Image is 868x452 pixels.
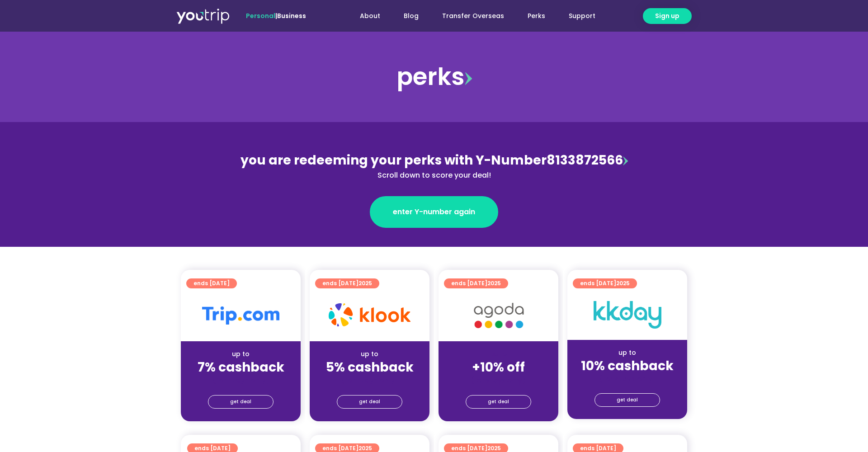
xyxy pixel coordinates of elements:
[188,349,293,359] div: up to
[557,8,607,24] a: Support
[326,358,414,376] strong: 5% cashback
[186,278,237,288] a: ends [DATE]
[488,395,509,408] span: get deal
[193,278,230,288] span: ends [DATE]
[393,207,475,217] span: enter Y-number again
[472,358,525,376] strong: +10% off
[317,376,422,385] div: (for stays only)
[241,151,547,169] span: you are redeeming your perks with Y-Number
[188,376,293,385] div: (for stays only)
[466,395,531,409] a: get deal
[616,279,630,287] span: 2025
[655,11,679,21] span: Sign up
[575,374,680,384] div: (for stays only)
[487,279,501,287] span: 2025
[575,348,680,358] div: up to
[643,8,692,24] a: Sign up
[348,8,392,24] a: About
[581,357,674,375] strong: 10% cashback
[359,444,372,452] span: 2025
[246,11,306,20] span: |
[573,278,637,288] a: ends [DATE]2025
[230,395,251,408] span: get deal
[238,170,630,181] div: Scroll down to score your deal!
[444,278,508,288] a: ends [DATE]2025
[330,8,607,24] nav: Menu
[430,8,516,24] a: Transfer Overseas
[198,358,284,376] strong: 7% cashback
[359,395,380,408] span: get deal
[246,11,275,20] span: Personal
[238,151,630,181] div: 8133872566
[322,278,372,288] span: ends [DATE]
[208,395,274,409] a: get deal
[516,8,557,24] a: Perks
[317,349,422,359] div: up to
[392,8,430,24] a: Blog
[594,393,660,407] a: get deal
[337,395,402,409] a: get deal
[451,278,501,288] span: ends [DATE]
[617,394,638,406] span: get deal
[370,196,498,228] a: enter Y-number again
[315,278,379,288] a: ends [DATE]2025
[580,278,630,288] span: ends [DATE]
[359,279,372,287] span: 2025
[446,376,551,385] div: (for stays only)
[487,444,501,452] span: 2025
[277,11,306,20] a: Business
[490,349,507,358] span: up to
